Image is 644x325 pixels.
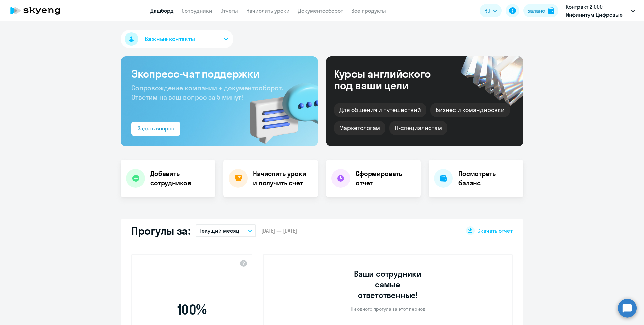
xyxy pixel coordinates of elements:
h4: Посмотреть баланс [458,169,518,188]
h3: Экспресс-чат поддержки [131,67,307,80]
div: Задать вопрос [138,124,174,132]
img: balance [548,7,554,14]
button: Контракт 2 ООО Инфинитум Цифровые Системы, СПЕЦИАЛИЗИРОВАННЫЙ ДЕПОЗИТАРИЙ ИНФИНИТУМ, АО [562,3,638,19]
h4: Начислить уроки и получить счёт [253,169,311,188]
img: bg-img [240,71,318,146]
span: [DATE] — [DATE] [261,227,297,234]
div: IT-специалистам [389,121,447,135]
a: Сотрудники [182,7,212,14]
button: Текущий месяц [196,224,256,237]
button: RU [480,4,502,17]
h4: Добавить сотрудников [150,169,210,188]
p: Текущий месяц [200,227,239,235]
button: Балансbalance [523,4,558,17]
div: Курсы английского под ваши цели [334,68,449,91]
p: Ни одного прогула за этот период [351,306,425,312]
a: Дашборд [150,7,174,14]
div: Баланс [527,7,545,15]
h3: Ваши сотрудники самые ответственные! [345,268,431,301]
a: Все продукты [351,7,386,14]
span: Важные контакты [145,35,195,43]
h2: Прогулы за: [131,224,190,237]
div: Для общения и путешествий [334,103,426,117]
span: Скачать отчет [477,227,513,234]
a: Начислить уроки [246,7,290,14]
div: Бизнес и командировки [430,103,510,117]
h4: Сформировать отчет [356,169,415,188]
button: Важные контакты [121,30,233,48]
a: Отчеты [220,7,238,14]
p: Контракт 2 ООО Инфинитум Цифровые Системы, СПЕЦИАЛИЗИРОВАННЫЙ ДЕПОЗИТАРИЙ ИНФИНИТУМ, АО [566,3,628,19]
span: 100 % [153,302,230,318]
button: Задать вопрос [131,122,180,136]
span: RU [484,7,490,15]
div: Маркетологам [334,121,385,135]
span: Сопровождение компании + документооборот. Ответим на ваш вопрос за 5 минут! [131,84,283,101]
a: Документооборот [298,7,343,14]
